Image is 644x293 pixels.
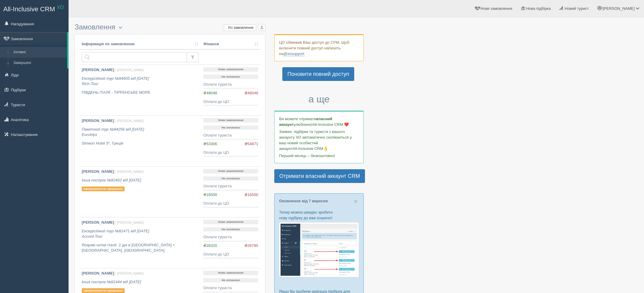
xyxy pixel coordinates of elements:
[79,217,201,268] a: [PERSON_NAME] / [PERSON_NAME] Екскурсійний тур №81471 від [DATE]Accord Tour Яскраві нотки Італії:...
[79,65,201,115] a: [PERSON_NAME] / [PERSON_NAME] Екскурсійний тур №84605 від [DATE]Rich-Tour ПІВДЕНЬ ІТАЛІЇ - ТІРРЕН...
[82,118,114,123] b: [PERSON_NAME]
[481,6,512,11] span: Нове замовлення
[203,67,258,72] p: Нове замовлення
[279,199,328,203] a: Оновлення від 7 вересня
[82,280,141,284] i: Інша послуга №81444 від [DATE]
[354,198,357,204] button: Close
[244,192,258,198] span: ₴16500
[223,25,256,31] label: Усі замовлення
[203,99,258,105] div: Оплати до ЦО
[203,271,258,275] p: Нове замовлення
[203,234,258,240] div: Оплати туриста
[82,52,187,62] input: Пошук за номером замовлення, ПІБ або паспортом туриста
[203,169,258,173] p: Нове замовлення
[79,167,201,217] a: [PERSON_NAME] / [PERSON_NAME] Інша послуга №82402 від [DATE] оформлення не завершено
[11,47,67,58] a: Активні
[274,169,365,183] a: Отримати власний аккаунт CRM
[203,278,258,283] p: Не оплачено
[279,116,359,127] p: Ви можете отримати улюбленої
[203,82,258,87] div: Оплати туриста
[203,201,258,206] div: Оплати до ЦО
[82,187,125,191] p: оформлення не завершено
[203,91,217,95] span: ₴48048
[115,68,144,72] span: / [PERSON_NAME]
[282,67,354,81] a: Поновити повний доступ
[203,133,258,138] div: Оплати туриста
[203,126,258,130] p: Не оплачено
[82,229,149,239] i: Екскурсійний тур №81471 від [DATE] Accord Tour
[279,209,359,221] p: Тепер можна швидко зробити нову підбірку до вже існуючої:
[203,252,258,257] div: Оплати до ЦО
[82,271,114,275] b: [PERSON_NAME]
[203,220,258,224] p: Нове замовлення
[279,129,359,151] p: Заявки, підбірки та туристи з вашого аккаунту ХО автоматично скопіюються у ваш новий особистий ак...
[203,142,217,146] span: ₴53306
[115,221,144,224] span: / [PERSON_NAME]
[293,146,328,151] span: All-Inclusive CRM👌
[203,285,258,291] div: Оплати туриста
[82,288,125,293] p: оформлення не завершено
[115,170,144,173] span: / [PERSON_NAME]
[203,184,258,189] div: Оплати туриста
[565,6,589,11] span: Новий турист
[603,6,634,11] span: [PERSON_NAME]
[82,90,199,95] p: ПІВДЕНЬ ІТАЛІЇ - ТІРРЕНСЬКЕ МОРЕ
[274,34,364,61] div: ЦО обмежив Ваш доступ до СРМ. Щоб включити повний доступ напишіть на
[57,5,64,10] sup: XO
[82,220,114,225] b: [PERSON_NAME]
[82,242,199,253] p: Яскраві нотки Італії: 2 дні в [GEOGRAPHIC_DATA] + [GEOGRAPHIC_DATA], [GEOGRAPHIC_DATA]
[244,141,258,147] span: ₴54871
[244,243,258,249] span: ₴26785
[203,75,258,79] p: Не оплачено
[526,6,551,11] span: Нова підбірка
[354,198,357,205] span: ×
[203,150,258,156] div: Оплати до ЦО
[82,178,141,182] i: Інша послуга №82402 від [DATE]
[115,119,144,123] span: / [PERSON_NAME]
[11,58,67,68] a: Завершені
[82,68,114,72] b: [PERSON_NAME]
[82,41,199,47] a: Інформація по замовленню
[274,94,364,104] h3: а ще
[115,272,144,275] span: / [PERSON_NAME]
[279,117,332,127] b: власний аккаунт
[279,153,359,159] p: Перший місяць – безкоштовно!
[279,222,359,277] img: %D0%BF%D1%96%D0%B4%D0%B1%D1%96%D1%80%D0%BA%D0%B0-%D1%82%D1%83%D1%80%D0%B8%D1%81%D1%82%D1%83-%D1%8...
[82,127,144,137] i: Пакетний тур №84256 від [DATE] Eurotrips
[203,118,258,123] p: Нове замовлення
[283,51,304,56] a: @xosupport
[203,243,217,248] span: ₴26320
[82,141,199,146] p: Simeon Hotel 3*, Греція
[244,90,258,96] span: ₴48048
[203,176,258,181] p: Не оплачено
[75,23,265,31] h3: Замовлення
[82,169,114,174] b: [PERSON_NAME]
[203,192,217,197] span: ₴16500
[82,76,149,86] i: Екскурсійний тур №84605 від [DATE] Rich-Tour
[0,0,68,17] a: All-Inclusive CRM XO
[3,5,55,13] span: All-Inclusive CRM
[203,227,258,232] p: Не оплачено
[203,41,258,47] a: Фінанси
[79,116,201,166] a: [PERSON_NAME] / [PERSON_NAME] Пакетний тур №84256 від [DATE]Eurotrips Simeon Hotel 3*, Греція
[312,122,349,127] span: All-Inclusive CRM ❤️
